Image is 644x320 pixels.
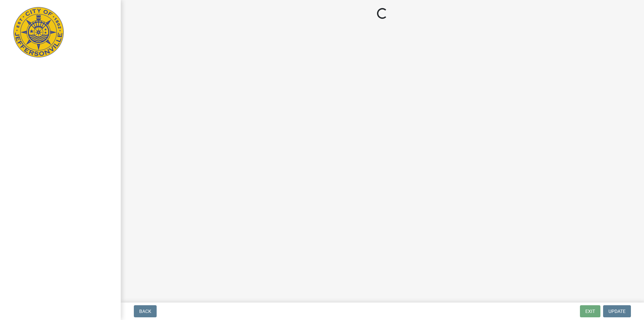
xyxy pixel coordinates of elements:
span: Update [608,309,626,314]
button: Exit [580,305,600,317]
span: Back [139,309,151,314]
button: Back [134,305,157,317]
button: Update [603,305,631,317]
img: City of Jeffersonville, Indiana [13,7,64,57]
